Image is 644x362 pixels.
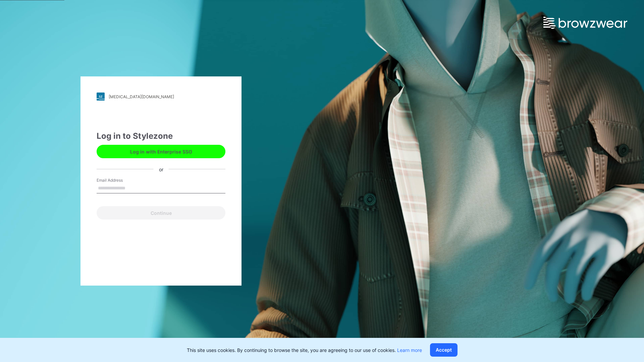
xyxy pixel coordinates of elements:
[97,93,225,101] a: [MEDICAL_DATA][DOMAIN_NAME]
[109,94,174,99] div: [MEDICAL_DATA][DOMAIN_NAME]
[543,17,627,29] img: browzwear-logo.e42bd6dac1945053ebaf764b6aa21510.svg
[430,343,458,357] button: Accept
[97,130,225,142] div: Log in to Stylezone
[97,145,225,158] button: Log in with Enterprise SSO
[154,166,169,173] div: or
[187,347,422,354] p: This site uses cookies. By continuing to browse the site, you are agreeing to our use of cookies.
[97,177,144,183] label: Email Address
[97,93,105,101] img: stylezone-logo.562084cfcfab977791bfbf7441f1a819.svg
[397,347,422,353] a: Learn more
